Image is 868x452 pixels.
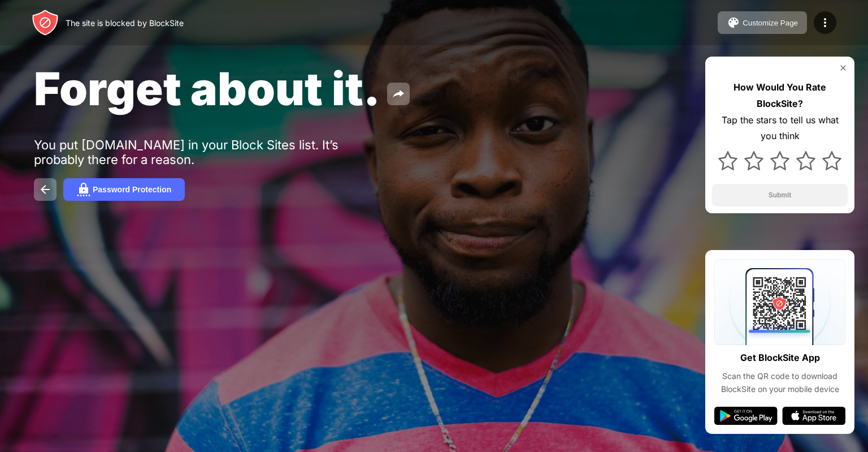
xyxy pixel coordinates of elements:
div: Customize Page [743,19,798,27]
img: star.svg [718,151,737,170]
img: pallet.svg [727,16,740,29]
img: share.svg [392,87,405,101]
span: Forget about it. [34,61,380,116]
img: google-play.svg [714,407,778,425]
div: You put [DOMAIN_NAME] in your Block Sites list. It’s probably there for a reason. [34,137,383,167]
div: Password Protection [93,185,171,194]
button: Customize Page [718,11,807,34]
div: Scan the QR code to download BlockSite on your mobile device [714,370,845,395]
img: back.svg [38,183,52,196]
img: app-store.svg [782,407,845,425]
img: star.svg [770,151,789,170]
button: Submit [712,184,848,206]
div: Tap the stars to tell us what you think [712,112,848,145]
img: menu-icon.svg [818,16,832,29]
button: Password Protection [63,178,185,201]
img: password.svg [77,183,90,196]
img: star.svg [822,151,841,170]
img: star.svg [796,151,815,170]
div: How Would You Rate BlockSite? [712,79,848,112]
div: The site is blocked by BlockSite [66,18,184,28]
img: header-logo.svg [32,9,59,36]
div: Get BlockSite App [740,350,820,366]
img: qrcode.svg [714,259,845,345]
img: star.svg [744,151,763,170]
img: rate-us-close.svg [839,63,848,72]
